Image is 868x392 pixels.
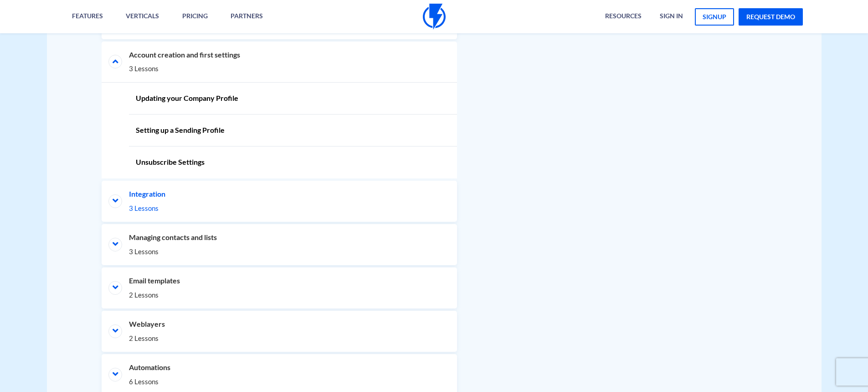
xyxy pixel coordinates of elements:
[129,115,457,146] a: Setting up a Sending Profile
[695,8,734,26] a: signup
[129,334,430,343] span: 2 Lessons
[129,204,430,213] span: 3 Lessons
[102,311,457,352] li: Weblayers
[129,290,430,300] span: 2 Lessons
[102,224,457,265] li: Managing contacts and lists
[102,267,457,308] li: Email templates
[129,83,457,115] a: Updating your Company Profile
[102,181,457,222] li: Integration
[129,377,430,387] span: 6 Lessons
[102,42,457,83] li: Account creation and first settings
[129,247,430,256] span: 3 Lessons
[129,146,457,178] a: Unsubscribe Settings
[129,64,430,73] span: 3 Lessons
[739,8,803,26] a: request demo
